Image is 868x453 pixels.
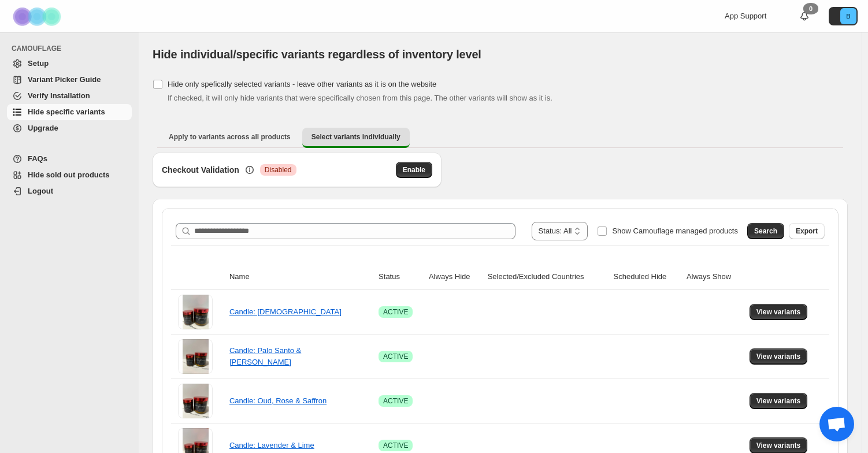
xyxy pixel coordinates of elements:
span: Avatar with initials B [840,8,856,24]
a: FAQs [7,151,132,167]
a: Setup [7,55,132,72]
th: Name [226,264,375,290]
button: Export [789,223,825,239]
span: View variants [756,396,801,406]
span: Export [796,226,818,236]
span: ACTIVE [383,352,408,361]
button: Avatar with initials B [829,7,858,25]
div: Open chat [819,407,854,441]
th: Selected/Excluded Countries [484,264,610,290]
text: B [846,13,850,20]
span: Apply to variants across all products [169,132,291,142]
button: View variants [750,304,808,320]
a: 0 [799,10,810,22]
span: Hide only spefically selected variants - leave other variants as it is on the website [168,80,436,88]
span: Disabled [265,165,292,174]
span: If checked, it will only hide variants that were specifically chosen from this page. The other va... [168,94,552,102]
button: View variants [750,348,808,365]
span: View variants [756,307,801,317]
span: App Support [725,12,766,20]
button: Search [747,223,784,239]
a: Candle: Lavender & Lime [229,441,314,450]
div: 0 [803,3,818,14]
th: Always Show [683,264,746,290]
span: Upgrade [28,124,58,132]
button: Enable [396,162,432,178]
button: Apply to variants across all products [159,128,300,146]
span: View variants [756,352,801,361]
span: Hide individual/specific variants regardless of inventory level [153,48,481,61]
a: Candle: Palo Santo & [PERSON_NAME] [229,346,301,366]
a: Verify Installation [7,88,132,104]
th: Always Hide [425,264,484,290]
span: Setup [28,59,49,68]
span: View variants [756,441,801,450]
span: Verify Installation [28,91,90,100]
a: Hide sold out products [7,167,132,183]
span: ACTIVE [383,396,408,406]
span: Logout [28,187,53,195]
span: Hide sold out products [28,170,110,179]
a: Hide specific variants [7,104,132,120]
button: Select variants individually [302,128,410,148]
a: Logout [7,183,132,199]
span: CAMOUFLAGE [12,44,133,53]
a: Variant Picker Guide [7,72,132,88]
h3: Checkout Validation [162,164,239,176]
span: FAQs [28,154,47,163]
span: Variant Picker Guide [28,75,101,84]
span: Search [754,226,777,236]
span: Enable [403,165,425,174]
a: Upgrade [7,120,132,136]
span: ACTIVE [383,441,408,450]
span: Show Camouflage managed products [612,226,738,235]
img: Camouflage [9,1,67,32]
span: Select variants individually [311,132,400,142]
th: Scheduled Hide [610,264,683,290]
th: Status [375,264,425,290]
span: ACTIVE [383,307,408,317]
a: Candle: [DEMOGRAPHIC_DATA] [229,307,342,316]
span: Hide specific variants [28,107,105,116]
a: Candle: Oud, Rose & Saffron [229,396,327,405]
button: View variants [750,393,808,409]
